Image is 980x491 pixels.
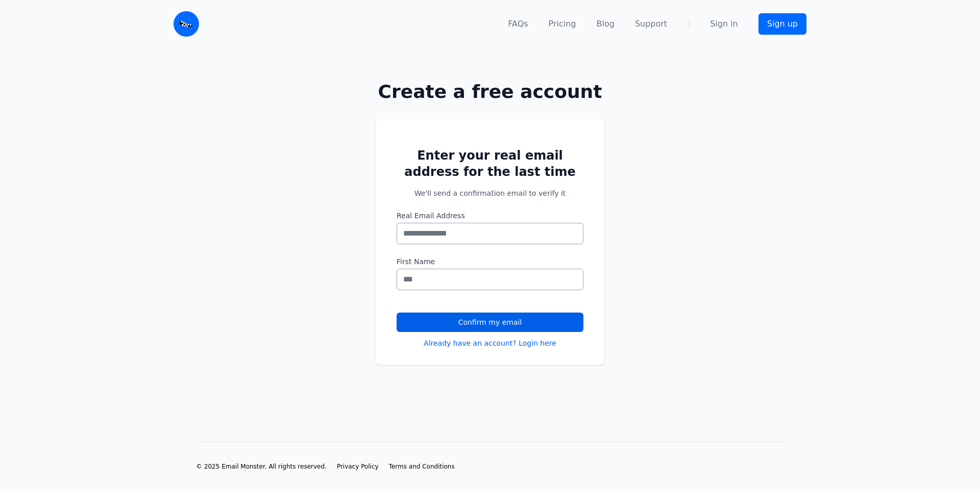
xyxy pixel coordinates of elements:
[397,211,583,221] label: Real Email Address
[397,256,583,267] label: First Name
[397,188,583,198] p: We'll send a confirmation email to verify it
[710,18,738,30] a: Sign in
[549,18,576,30] a: Pricing
[389,462,455,471] a: Terms and Conditions
[635,18,667,30] a: Support
[337,462,379,471] a: Privacy Policy
[397,313,583,332] button: Confirm my email
[597,18,615,30] a: Blog
[343,82,637,102] h1: Create a free account
[397,147,583,180] h2: Enter your real email address for the last time
[174,11,199,37] img: Email Monster
[758,13,806,35] a: Sign up
[196,462,327,471] li: © 2025 Email Monster. All rights reserved.
[424,338,556,348] a: Already have an account? Login here
[508,18,528,30] a: FAQs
